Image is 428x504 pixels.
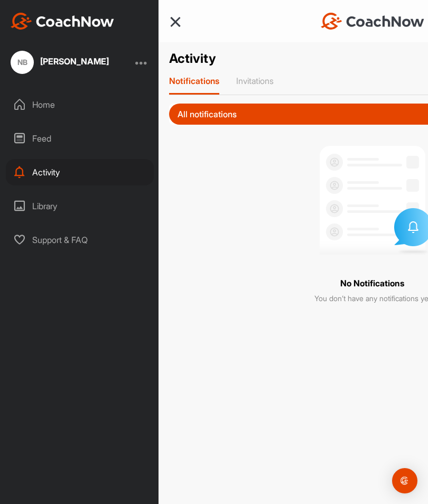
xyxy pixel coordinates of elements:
[236,76,274,86] p: Invitations
[11,13,114,30] img: CoachNow
[6,91,154,118] div: Home
[6,125,154,152] div: Feed
[340,277,404,289] p: No Notifications
[40,57,109,66] div: [PERSON_NAME]
[178,110,237,118] p: All notifications
[11,51,34,74] div: NB
[6,193,154,219] div: Library
[321,13,424,30] img: CoachNow
[6,227,154,253] div: Support & FAQ
[169,76,219,86] p: Notifications
[6,159,154,185] div: Activity
[392,468,417,493] div: Open Intercom Messenger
